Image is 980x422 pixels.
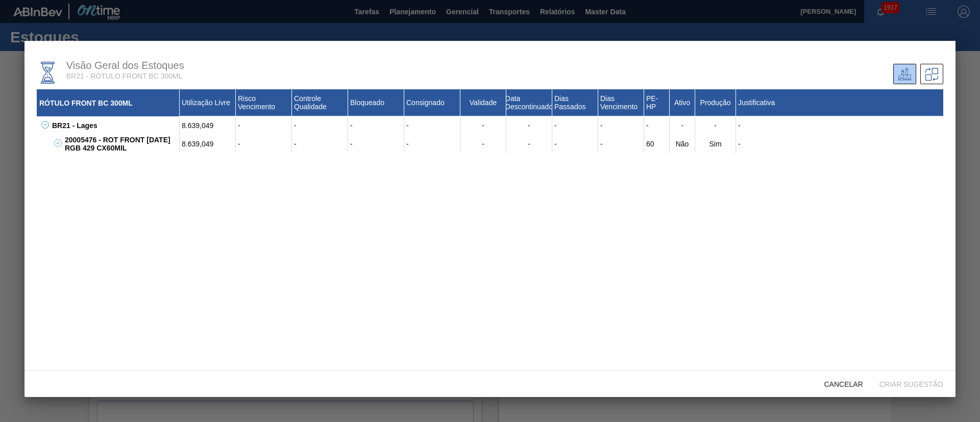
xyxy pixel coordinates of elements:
div: Produção [695,89,736,116]
div: Sim [695,135,736,153]
div: Ativo [670,89,695,116]
div: Dias Vencimento [598,89,644,116]
div: - [506,116,552,135]
div: - [460,116,506,135]
div: 60 [644,135,670,153]
div: - [292,135,348,153]
div: - [736,135,943,153]
div: - [348,116,404,135]
span: Cancelar [816,380,871,388]
div: 8.639,049 [180,116,236,135]
span: Criar sugestão [871,380,951,388]
div: - [506,135,552,153]
div: - [236,116,292,135]
div: Consignado [404,89,460,116]
div: BR21 - Lages [50,116,180,135]
span: BR21 - RÓTULO FRONT BC 300ML [66,72,183,80]
div: - [552,116,598,135]
div: Risco Vencimento [236,89,292,116]
div: Sugestões de Trasferência [920,64,943,84]
div: 8.639,049 [180,135,236,153]
div: Justificativa [736,89,943,116]
div: RÓTULO FRONT BC 300ML [37,89,180,116]
div: - [292,116,348,135]
button: Criar sugestão [871,375,951,393]
div: - [348,135,404,153]
div: 20005476 - ROT FRONT [DATE] RGB 429 CX60MIL [62,135,180,153]
div: Data Descontinuado [506,89,552,116]
div: Dias Passados [552,89,598,116]
div: PE-HP [644,89,670,116]
div: - [598,116,644,135]
span: Visão Geral dos Estoques [66,60,184,71]
div: - [552,135,598,153]
div: Controle Qualidade [292,89,348,116]
div: Utilização Livre [180,89,236,116]
div: Não [670,135,695,153]
div: - [404,135,460,153]
div: Validade [460,89,506,116]
div: - [736,116,943,135]
div: - [644,116,670,135]
div: - [695,116,736,135]
div: - [404,116,460,135]
button: Cancelar [816,375,871,393]
div: Unidade Atual/ Unidades [893,64,916,84]
div: - [460,135,506,153]
div: Bloqueado [348,89,404,116]
div: - [670,116,695,135]
div: - [236,135,292,153]
div: - [598,135,644,153]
